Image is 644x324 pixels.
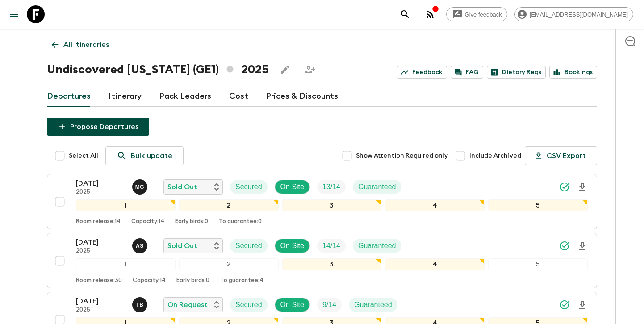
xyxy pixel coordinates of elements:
[275,180,310,194] div: On Site
[132,241,149,248] span: Ana Sikharulidze
[47,86,91,107] a: Departures
[488,199,588,211] div: 5
[266,86,338,107] a: Prices & Discounts
[385,258,485,270] div: 4
[451,66,483,79] a: FAQ
[525,11,633,18] span: [EMAIL_ADDRESS][DOMAIN_NAME]
[559,241,570,251] svg: Synced Successfully
[219,218,262,225] p: To guarantee: 0
[109,86,142,107] a: Itinerary
[317,298,342,312] div: Trip Fill
[230,298,268,312] div: Secured
[354,299,392,310] p: Guaranteed
[5,5,23,23] button: menu
[358,182,396,192] p: Guaranteed
[76,189,125,196] p: 2025
[167,299,208,310] p: On Request
[229,86,248,107] a: Cost
[275,239,310,253] div: On Site
[132,238,149,253] button: AS
[132,297,149,312] button: TB
[488,258,588,270] div: 5
[322,241,340,251] p: 14 / 14
[559,182,570,192] svg: Synced Successfully
[577,300,588,311] svg: Download Onboarding
[179,199,279,211] div: 2
[385,199,485,211] div: 4
[282,258,382,270] div: 3
[167,182,197,192] p: Sold Out
[159,86,211,107] a: Pack Leaders
[47,233,597,288] button: [DATE]2025Ana SikharulidzeSold OutSecuredOn SiteTrip FillGuaranteed12345Room release:30Capacity:1...
[322,299,336,310] p: 9 / 14
[76,237,125,248] p: [DATE]
[76,277,122,284] p: Room release: 30
[76,248,125,255] p: 2025
[577,182,588,193] svg: Download Onboarding
[280,241,304,251] p: On Site
[76,258,176,270] div: 1
[132,300,149,307] span: Tamar Bulbulashvili
[220,277,263,284] p: To guarantee: 4
[275,298,310,312] div: On Site
[131,218,164,225] p: Capacity: 14
[549,66,597,79] a: Bookings
[105,146,184,165] a: Bulk update
[469,151,521,160] span: Include Archived
[514,7,633,21] div: [EMAIL_ADDRESS][DOMAIN_NAME]
[179,258,279,270] div: 2
[559,299,570,310] svg: Synced Successfully
[136,301,143,308] p: T B
[63,39,109,50] p: All itineraries
[230,180,268,194] div: Secured
[396,5,414,23] button: search adventures
[397,66,447,79] a: Feedback
[69,151,98,160] span: Select All
[322,182,340,192] p: 13 / 14
[47,174,597,229] button: [DATE]2025Mariam GabichvadzeSold OutSecuredOn SiteTrip FillGuaranteed12345Room release:14Capacity...
[446,7,507,21] a: Give feedback
[235,241,262,251] p: Secured
[76,178,125,189] p: [DATE]
[133,277,166,284] p: Capacity: 14
[135,183,145,191] p: M G
[282,199,382,211] div: 3
[276,61,294,79] button: Edit this itinerary
[136,242,144,249] p: A S
[317,180,346,194] div: Trip Fill
[230,239,268,253] div: Secured
[76,296,125,307] p: [DATE]
[76,199,176,211] div: 1
[132,179,149,195] button: MG
[235,299,262,310] p: Secured
[280,182,304,192] p: On Site
[76,218,121,225] p: Room release: 14
[47,36,114,54] a: All itineraries
[76,307,125,314] p: 2025
[47,61,269,79] h1: Undiscovered [US_STATE] (GE1) 2025
[525,146,597,165] button: CSV Export
[131,150,172,161] p: Bulk update
[280,299,304,310] p: On Site
[176,277,209,284] p: Early birds: 0
[317,239,346,253] div: Trip Fill
[47,118,149,136] button: Propose Departures
[460,11,507,18] span: Give feedback
[487,66,546,79] a: Dietary Reqs
[577,241,588,252] svg: Download Onboarding
[235,182,262,192] p: Secured
[356,151,448,160] span: Show Attention Required only
[358,241,396,251] p: Guaranteed
[175,218,208,225] p: Early birds: 0
[167,241,197,251] p: Sold Out
[301,61,319,79] span: Share this itinerary
[132,182,149,189] span: Mariam Gabichvadze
